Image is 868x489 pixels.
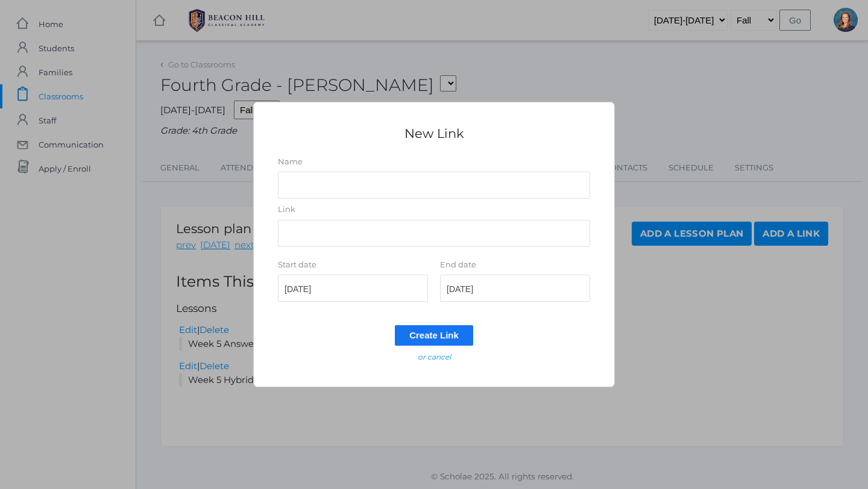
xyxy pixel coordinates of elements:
[440,259,476,271] label: End date
[395,325,473,345] input: Create Link
[278,126,590,140] h1: New Link
[278,352,590,363] a: or cancel
[418,352,451,361] em: or cancel
[278,259,316,271] label: Start date
[278,204,590,216] label: Link
[278,156,590,168] label: Name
